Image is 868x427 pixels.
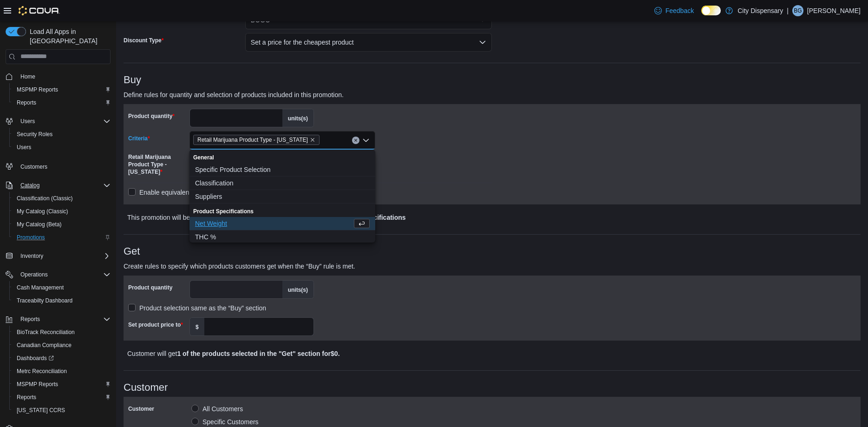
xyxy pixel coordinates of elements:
label: Product quantity [128,284,172,291]
a: Dashboards [13,353,58,364]
h3: Get [124,246,861,257]
span: BioTrack Reconciliation [13,327,111,338]
span: Users [13,142,111,153]
a: My Catalog (Classic) [13,206,72,217]
button: Customers [2,159,114,173]
button: Security Roles [9,128,114,141]
button: THC % [189,230,375,244]
button: Set a price for the cheapest product [245,33,492,52]
button: Suppliers [189,190,375,204]
label: Discount Type [124,37,163,44]
button: Promotions [9,231,114,244]
span: MSPMP Reports [17,86,58,93]
button: Remove Retail Marijuana Product Type - Mississippi from selection in this group [310,137,315,143]
span: My Catalog (Beta) [17,221,62,228]
img: Cova [19,6,60,15]
button: Catalog [2,179,114,192]
button: BioTrack Reconciliation [9,326,114,339]
button: Traceabilty Dashboard [9,294,114,307]
a: Cash Management [13,282,67,293]
button: Cash Management [9,281,114,294]
span: Home [17,71,111,82]
p: This promotion will be in effect when a customer buys [127,212,674,223]
a: Feedback [651,1,698,20]
span: Washington CCRS [13,405,111,416]
span: Traceabilty Dashboard [17,297,72,304]
span: Classification [195,178,370,188]
a: Canadian Compliance [13,340,75,351]
a: Promotions [13,232,49,243]
span: Customers [17,160,111,172]
button: Classification [189,177,375,190]
button: MSPMP Reports [9,83,114,96]
span: Operations [17,269,111,280]
span: Inventory [17,250,111,262]
span: Retail Marijuana Product Type - Mississippi [193,135,320,145]
span: My Catalog (Beta) [13,219,111,230]
button: Close list of options [362,137,370,144]
span: Operations [20,271,48,278]
button: Metrc Reconciliation [9,365,114,378]
span: My Catalog (Classic) [13,206,111,217]
b: any 1 product(s) and field specifications [281,214,406,221]
p: Create rules to specify which products customers get when the “Buy” rule is met. [124,261,676,272]
label: Product quantity [128,112,175,120]
label: Criteria [128,135,150,142]
a: My Catalog (Beta) [13,219,65,230]
span: Customers [20,163,47,171]
span: BG [794,5,802,16]
span: Metrc Reconciliation [17,368,67,375]
button: My Catalog (Classic) [9,205,114,218]
span: My Catalog (Classic) [17,208,68,215]
span: Reports [17,99,36,106]
a: Security Roles [13,129,56,140]
label: Enable equivalency for loose (gram-based) products [128,187,290,198]
span: Promotions [13,232,111,243]
span: Catalog [20,182,39,189]
span: MSPMP Reports [13,379,111,390]
span: Dashboards [17,355,54,362]
div: Product Specifications [189,204,375,217]
span: Users [17,116,111,127]
span: Cash Management [17,284,64,291]
a: Metrc Reconciliation [13,366,71,377]
button: Net Weight [189,217,375,230]
h3: Buy [124,74,861,85]
a: [US_STATE] CCRS [13,405,69,416]
span: Reports [17,394,36,401]
div: Brian Gates [792,5,803,16]
button: Users [2,115,114,128]
label: Retail Marijuana Product Type - [US_STATE] [128,153,186,176]
h3: Customer [124,382,861,393]
span: BioTrack Reconciliation [17,328,75,336]
button: Users [17,116,39,127]
button: Operations [2,268,114,281]
button: Canadian Compliance [9,339,114,352]
button: Reports [9,96,114,109]
span: Inventory [20,252,43,260]
a: Classification (Classic) [13,193,77,204]
span: Feedback [666,6,694,15]
span: Suppliers [195,192,370,201]
span: Net Weight [195,219,352,228]
span: Users [17,144,31,151]
span: Security Roles [13,129,111,140]
button: Reports [9,391,114,404]
input: Dark Mode [701,6,721,15]
span: [US_STATE] CCRS [17,407,65,414]
a: Dashboards [9,352,114,365]
button: Users [9,141,114,154]
span: THC % [195,232,370,242]
a: Customers [17,161,51,172]
a: Users [13,142,35,153]
span: Catalog [17,180,111,191]
span: Classification (Classic) [13,193,111,204]
button: Inventory [2,250,114,263]
span: MSPMP Reports [13,84,111,95]
span: Reports [13,97,111,108]
span: Users [20,118,35,125]
p: Define rules for quantity and selection of products included in this promotion. [124,89,676,100]
span: Canadian Compliance [17,342,72,349]
a: MSPMP Reports [13,84,62,95]
p: City Dispensary [737,5,783,16]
